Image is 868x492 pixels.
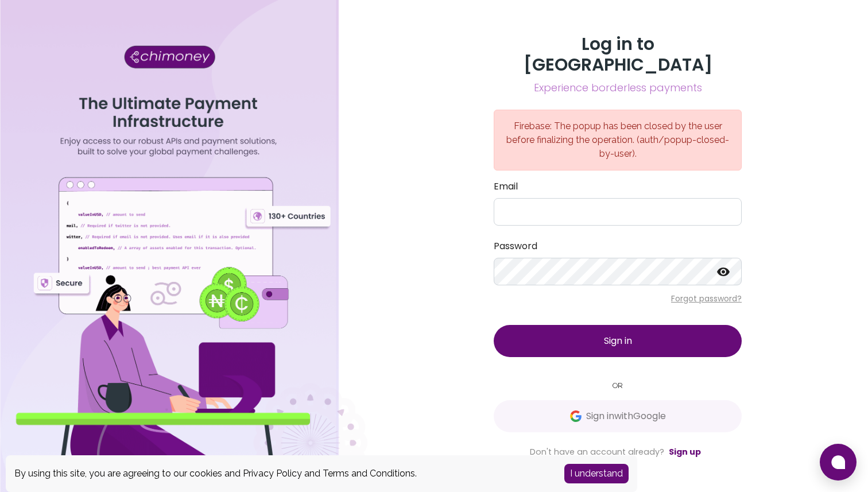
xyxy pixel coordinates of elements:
[494,400,742,432] button: GoogleSign inwithGoogle
[669,446,701,458] a: Sign up
[494,380,742,391] small: OR
[564,464,629,483] button: Accept cookies
[530,446,664,458] span: Don't have an account already?
[820,444,857,481] button: Open chat window
[586,409,666,423] span: Sign in with Google
[14,467,547,481] div: By using this site, you are agreeing to our cookies and and .
[494,325,742,357] button: Sign in
[494,239,742,253] label: Password
[494,110,742,171] div: Firebase: The popup has been closed by the user before finalizing the operation. (auth/popup-clos...
[494,180,742,193] label: Email
[494,80,742,96] span: Experience borderless payments
[570,410,582,422] img: Google
[494,293,742,304] p: Forgot password?
[604,334,632,347] span: Sign in
[494,34,742,75] h3: Log in to [GEOGRAPHIC_DATA]
[323,468,415,479] a: Terms and Conditions
[243,468,302,479] a: Privacy Policy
